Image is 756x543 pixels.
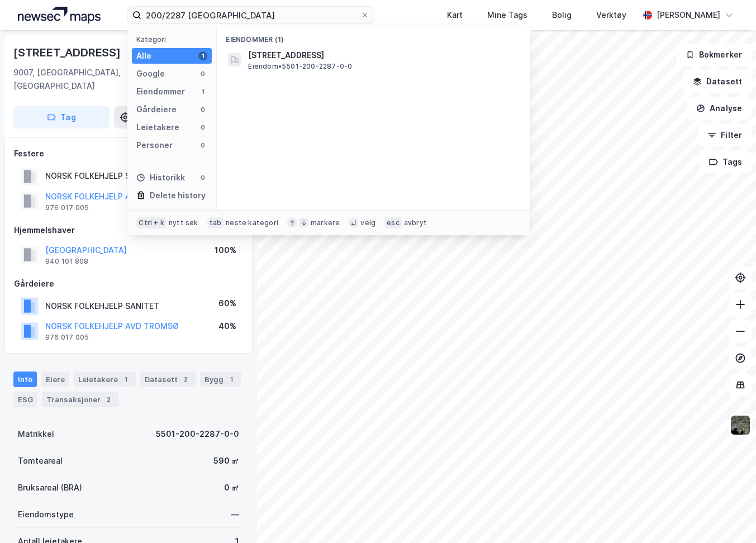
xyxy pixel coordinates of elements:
[120,374,131,385] div: 1
[45,333,89,342] div: 976 017 005
[45,169,159,183] div: NORSK FOLKEHJELP SANITET
[683,70,752,93] button: Datasett
[311,218,340,227] div: markere
[218,320,236,333] div: 40%
[136,121,179,134] div: Leietakere
[200,371,241,387] div: Bygg
[226,374,237,385] div: 1
[14,147,243,160] div: Festere
[18,454,63,468] div: Tomteareal
[136,67,165,80] div: Google
[103,394,114,405] div: 2
[140,371,196,387] div: Datasett
[13,392,37,407] div: ESG
[198,51,207,60] div: 1
[14,223,243,237] div: Hjemmelshaver
[136,35,212,44] div: Kategori
[150,189,206,202] div: Delete history
[217,26,530,46] div: Eiendommer (1)
[136,85,185,98] div: Eiendommer
[198,173,207,182] div: 0
[198,123,207,132] div: 0
[698,124,752,146] button: Filter
[141,7,360,23] input: Søk på adresse, matrikkel, gårdeiere, leietakere eller personer
[13,66,152,93] div: 9007, [GEOGRAPHIC_DATA], [GEOGRAPHIC_DATA]
[136,139,173,152] div: Personer
[18,508,74,521] div: Eiendomstype
[198,105,207,114] div: 0
[198,69,207,78] div: 0
[136,103,177,116] div: Gårdeiere
[18,7,101,23] img: logo.a4113a55bc3d86da70a041830d287a7e.svg
[45,257,88,266] div: 940 101 808
[730,415,751,436] img: 9k=
[215,244,236,257] div: 100%
[218,297,236,310] div: 60%
[169,218,198,227] div: nytt søk
[447,8,463,22] div: Kart
[552,8,572,22] div: Bolig
[213,454,239,468] div: 590 ㎡
[596,8,626,22] div: Verktøy
[13,44,123,61] div: [STREET_ADDRESS]
[18,481,82,494] div: Bruksareal (BRA)
[384,217,402,228] div: esc
[248,62,352,71] span: Eiendom • 5501-200-2287-0-0
[74,371,136,387] div: Leietakere
[676,44,752,66] button: Bokmerker
[226,218,278,227] div: neste kategori
[248,49,516,62] span: [STREET_ADDRESS]
[700,489,756,543] div: Kontrollprogram for chat
[45,299,159,313] div: NORSK FOLKEHJELP SANITET
[180,374,191,385] div: 2
[136,217,167,228] div: Ctrl + k
[207,217,224,228] div: tab
[45,203,89,212] div: 976 017 005
[42,392,118,407] div: Transaksjoner
[13,106,110,128] button: Tag
[657,8,720,22] div: [PERSON_NAME]
[14,277,243,290] div: Gårdeiere
[136,171,185,184] div: Historikk
[13,371,37,387] div: Info
[700,489,756,543] iframe: Chat Widget
[224,481,239,494] div: 0 ㎡
[404,218,427,227] div: avbryt
[156,427,239,441] div: 5501-200-2287-0-0
[41,371,69,387] div: Eiere
[198,141,207,150] div: 0
[487,8,527,22] div: Mine Tags
[700,151,752,173] button: Tags
[360,218,375,227] div: velg
[136,49,151,63] div: Alle
[198,87,207,96] div: 1
[18,427,54,441] div: Matrikkel
[687,97,752,120] button: Analyse
[231,508,239,521] div: —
